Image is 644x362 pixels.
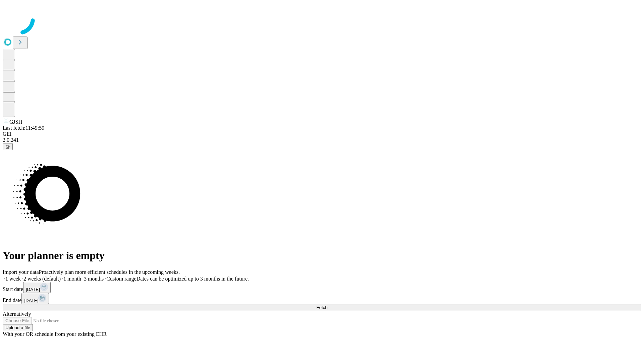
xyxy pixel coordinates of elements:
[5,276,21,282] span: 1 week
[3,143,13,150] button: @
[3,249,641,262] h1: Your planner is empty
[3,125,44,131] span: Last fetch: 11:49:59
[3,131,641,137] div: GEI
[3,324,33,331] button: Upload a file
[3,282,641,293] div: Start date
[39,269,180,275] span: Proactively plan more efficient schedules in the upcoming weeks.
[63,276,81,282] span: 1 month
[5,144,10,149] span: @
[23,276,61,282] span: 2 weeks (default)
[316,305,327,310] span: Fetch
[9,119,22,125] span: GJSH
[3,137,641,143] div: 2.0.241
[24,298,38,303] span: [DATE]
[3,311,31,317] span: Alternatively
[3,293,641,304] div: End date
[137,276,249,282] span: Dates can be optimized up to 3 months in the future.
[84,276,104,282] span: 3 months
[106,276,136,282] span: Custom range
[26,287,40,292] span: [DATE]
[3,304,641,311] button: Fetch
[3,269,39,275] span: Import your data
[23,282,51,293] button: [DATE]
[21,293,49,304] button: [DATE]
[3,331,107,337] span: With your OR schedule from your existing EHR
